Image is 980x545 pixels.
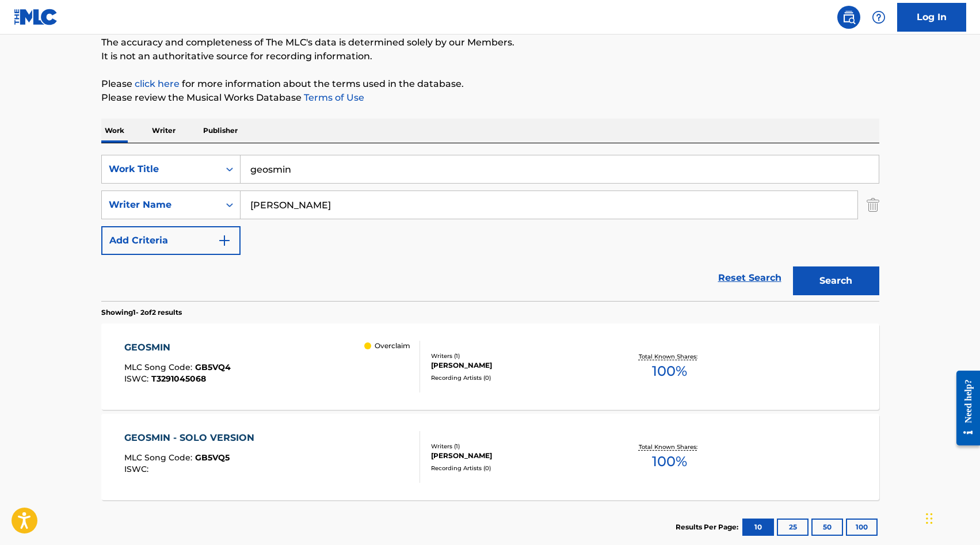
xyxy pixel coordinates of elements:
[431,352,605,360] div: Writers ( 1 )
[101,414,879,500] a: GEOSMIN - SOLO VERSIONMLC Song Code:GB5VQ5ISWC:Writers (1)[PERSON_NAME]Recording Artists (0)Total...
[124,452,195,463] span: MLC Song Code :
[151,374,206,384] span: T3291045068
[375,341,410,351] p: Overclaim
[431,442,605,451] div: Writers ( 1 )
[652,451,687,472] span: 100 %
[922,490,980,545] iframe: Chat Widget
[124,341,231,355] div: GEOSMIN
[793,266,879,295] button: Search
[109,162,212,176] div: Work Title
[101,155,879,301] form: Search Form
[124,464,151,474] span: ISWC :
[101,77,879,91] p: Please for more information about the terms used in the database.
[867,190,879,219] img: Delete Criterion
[846,519,878,536] button: 100
[842,10,856,24] img: search
[926,501,933,536] div: Drag
[431,374,605,382] div: Recording Artists ( 0 )
[431,464,605,472] div: Recording Artists ( 0 )
[712,265,787,291] a: Reset Search
[101,36,879,49] p: The accuracy and completeness of The MLC's data is determined solely by our Members.
[101,91,879,105] p: Please review the Musical Works Database
[101,226,241,255] button: Add Criteria
[101,119,128,143] p: Work
[124,362,195,372] span: MLC Song Code :
[195,362,231,372] span: GB5VQ4
[135,78,180,89] a: click here
[200,119,241,143] p: Publisher
[101,307,182,318] p: Showing 1 - 2 of 2 results
[837,6,860,29] a: Public Search
[109,198,212,212] div: Writer Name
[218,234,231,247] img: 9d2ae6d4665cec9f34b9.svg
[652,361,687,382] span: 100 %
[302,92,364,103] a: Terms of Use
[897,3,966,32] a: Log In
[777,519,809,536] button: 25
[101,49,879,63] p: It is not an authoritative source for recording information.
[948,361,980,454] iframe: Resource Center
[195,452,230,463] span: GB5VQ5
[14,9,58,25] img: MLC Logo
[639,443,700,451] p: Total Known Shares:
[124,431,260,445] div: GEOSMIN - SOLO VERSION
[867,6,890,29] div: Help
[148,119,179,143] p: Writer
[742,519,774,536] button: 10
[811,519,843,536] button: 50
[431,360,605,371] div: [PERSON_NAME]
[101,323,879,410] a: GEOSMINMLC Song Code:GB5VQ4ISWC:T3291045068 OverclaimWriters (1)[PERSON_NAME]Recording Artists (0...
[124,374,151,384] span: ISWC :
[639,352,700,361] p: Total Known Shares:
[676,522,741,532] p: Results Per Page:
[431,451,605,461] div: [PERSON_NAME]
[872,10,886,24] img: help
